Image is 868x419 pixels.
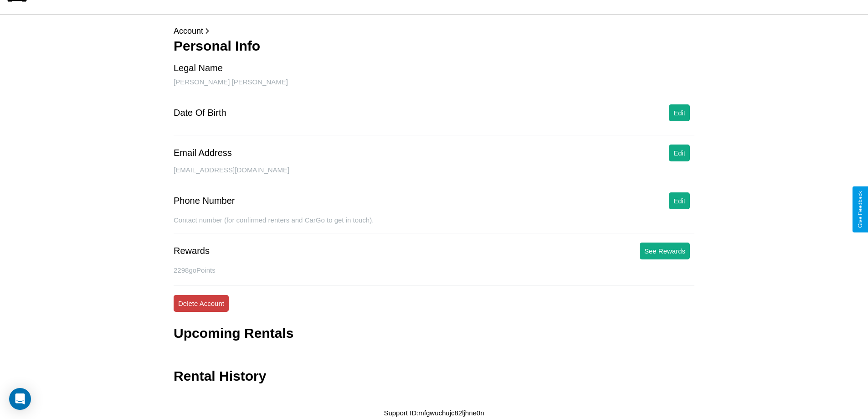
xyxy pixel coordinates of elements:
[174,38,694,54] h3: Personal Info
[669,192,690,209] button: Edit
[174,63,223,73] div: Legal Name
[174,196,235,206] div: Phone Number
[857,191,863,228] div: Give Feedback
[9,388,31,410] div: Open Intercom Messenger
[669,104,690,121] button: Edit
[174,295,229,312] button: Delete Account
[174,246,210,256] div: Rewards
[669,145,690,161] button: Edit
[174,108,226,118] div: Date Of Birth
[174,264,694,276] p: 2298 goPoints
[174,368,266,384] h3: Rental History
[174,326,293,341] h3: Upcoming Rentals
[640,243,690,259] button: See Rewards
[174,24,694,38] p: Account
[174,166,694,183] div: [EMAIL_ADDRESS][DOMAIN_NAME]
[174,148,232,158] div: Email Address
[174,216,694,233] div: Contact number (for confirmed renters and CarGo to get in touch).
[174,78,694,95] div: [PERSON_NAME] [PERSON_NAME]
[384,407,484,419] p: Support ID: mfgwuchujc82ljhne0n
